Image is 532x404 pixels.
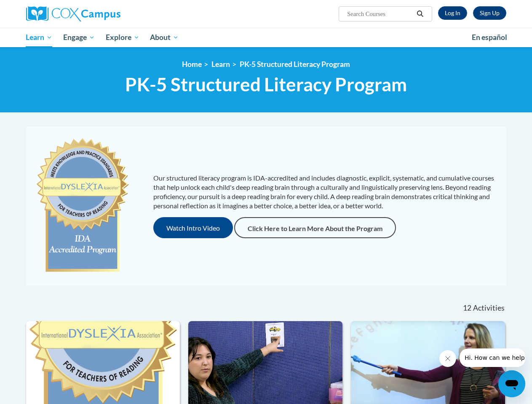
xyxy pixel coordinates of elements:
a: PK-5 Structured Literacy Program [240,60,350,69]
a: Learn [211,60,230,69]
span: Engage [63,32,95,43]
span: About [150,32,179,43]
p: Our structured literacy program is IDA-accredited and includes diagnostic, explicit, systematic, ... [153,173,498,210]
a: Engage [58,28,100,47]
a: Explore [100,28,145,47]
a: Home [182,60,202,69]
a: Learn [21,28,58,47]
span: Explore [106,32,139,43]
img: Cox Campus [26,6,120,21]
a: Click Here to Learn More About the Program [234,217,396,238]
div: Main menu [20,28,513,47]
a: Register [473,6,506,20]
span: Activities [473,303,505,313]
span: 12 [463,303,471,313]
button: Watch Intro Video [153,217,233,238]
input: Search Courses [346,9,414,19]
span: PK-5 Structured Literacy Program [125,73,407,96]
span: Hi. How can we help? [5,6,68,13]
iframe: Close message [439,350,456,367]
a: About [144,28,184,47]
a: Log In [438,6,467,20]
span: En español [472,33,507,42]
iframe: Message from company [460,348,525,367]
iframe: Button to launch messaging window [498,370,525,397]
a: En español [466,29,513,46]
a: Cox Campus [26,6,178,21]
span: Learn [26,32,52,43]
button: Search [414,9,426,19]
img: c477cda6-e343-453b-bfce-d6f9e9818e1c.png [35,134,131,277]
